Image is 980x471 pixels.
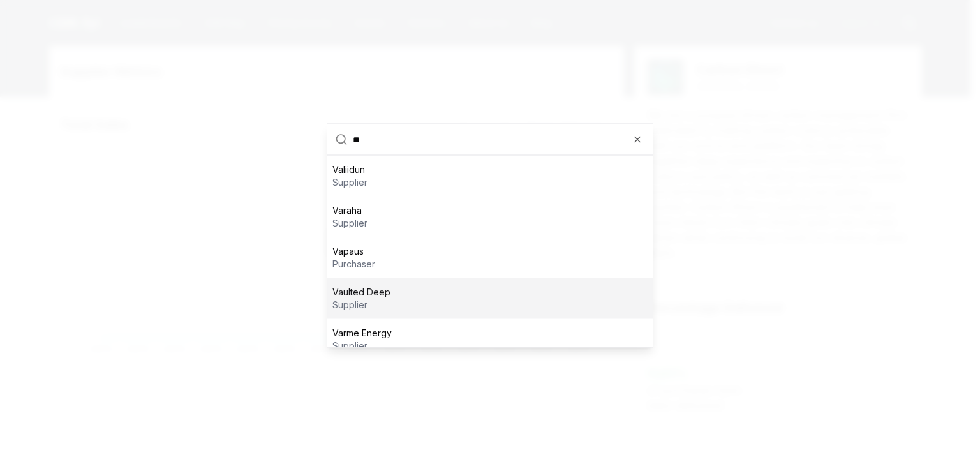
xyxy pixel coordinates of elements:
[332,299,390,311] p: supplier
[332,327,392,340] p: Varme Energy
[332,217,367,230] p: supplier
[332,245,375,258] p: Vapaus
[332,340,392,352] p: supplier
[332,258,375,271] p: purchaser
[332,163,367,176] p: Valiidun
[332,204,367,217] p: Varaha
[332,176,367,189] p: supplier
[332,286,390,299] p: Vaulted Deep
